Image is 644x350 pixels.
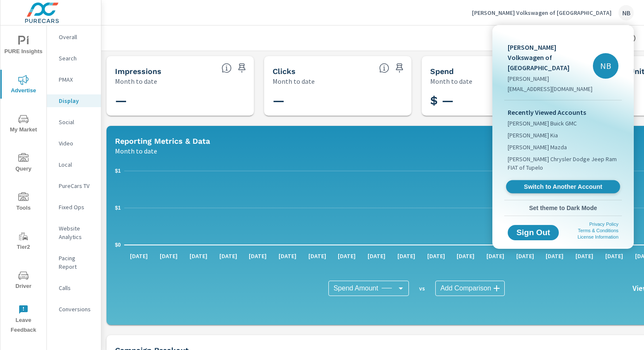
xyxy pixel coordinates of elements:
a: Terms & Conditions [578,228,618,233]
a: Switch to Another Account [506,180,620,193]
p: [PERSON_NAME] Volkswagen of [GEOGRAPHIC_DATA] [508,42,593,73]
p: Recently Viewed Accounts [508,107,618,117]
button: Sign Out [508,225,559,240]
span: [PERSON_NAME] Chrysler Dodge Jeep Ram FIAT of Tupelo [508,155,618,172]
a: Privacy Policy [589,222,618,227]
span: [PERSON_NAME] Buick GMC [508,119,577,128]
span: [PERSON_NAME] Kia [508,131,558,139]
span: [PERSON_NAME] Mazda [508,143,567,151]
span: Set theme to Dark Mode [508,204,618,212]
span: Sign Out [515,229,552,236]
p: [EMAIL_ADDRESS][DOMAIN_NAME] [508,85,593,93]
span: Switch to Another Account [511,183,615,191]
a: License Information [578,234,618,239]
div: NB [593,53,618,79]
button: Set theme to Dark Mode [504,200,622,216]
p: [PERSON_NAME] [508,74,593,83]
